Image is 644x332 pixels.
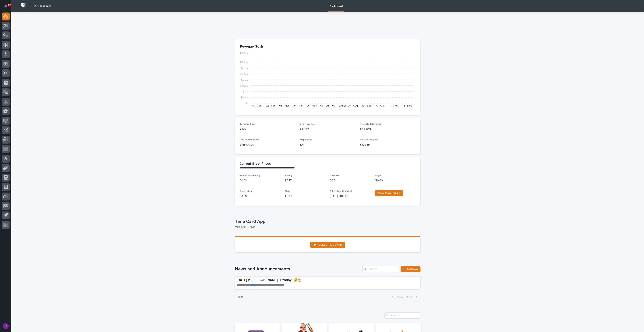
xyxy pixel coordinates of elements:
[279,104,289,107] text: 03 - Mar
[320,104,330,107] text: 06 - Jun
[235,226,417,229] p: [PERSON_NAME]
[34,5,51,8] h2: 01. Dashboard
[241,67,249,69] tspan: $3.3M
[360,123,381,125] span: Projected Revenue
[306,104,317,107] text: 05 - May
[375,179,416,182] p: $ 0.69
[285,179,325,182] p: $ 0.77
[252,104,262,107] text: 01 - Jan
[239,123,255,125] span: Revenue Goal
[241,96,249,99] tspan: $550K
[404,295,420,299] button: Next
[332,104,346,107] text: 07 - [DATE]
[300,143,356,147] p: 180
[2,2,10,10] button: Notifications
[330,190,352,193] span: Prices Last Updated
[241,78,249,81] tspan: $2.2M
[285,190,291,193] span: Plate
[395,296,403,298] span: Back
[300,139,312,141] span: Employees
[406,296,414,298] span: Next
[236,278,349,282] p: [DATE] is [PERSON_NAME] Birthday! 🥳🎂
[300,123,315,125] span: YTD Revenue
[239,139,259,141] span: YTD Contributions
[330,179,371,182] p: $ 0.71
[239,179,280,182] p: $ 0.76
[362,266,398,272] input: Search
[240,45,415,49] p: Revenue Goals
[8,4,11,6] p: 87
[240,61,249,63] tspan: $3.85M
[375,104,384,107] text: 10 - Oct
[388,295,404,299] button: Back
[375,175,381,177] span: Angle
[401,266,420,272] a: Add New
[285,194,325,198] p: $ 0.68
[239,143,295,147] p: $ 311,870.00
[245,102,249,105] tspan: $0
[330,175,339,177] span: Channel
[240,52,249,54] tspan: $4.77M
[235,219,419,224] p: Time Card App
[313,244,342,246] span: ⏲ ACCESS TIME CARD
[266,104,276,107] text: 02 - Feb
[2,322,10,330] button: users-avatar
[239,127,295,131] p: $47M
[375,190,403,196] a: View More Prices
[330,194,371,198] p: [DATE] ([DATE])
[360,143,416,147] p: $19.86M
[378,192,400,194] span: View More Prices
[242,90,249,93] tspan: $1.1M
[389,104,398,107] text: 11 - Nov
[293,104,303,107] text: 04 - Apr
[285,175,292,177] span: Tubing
[239,190,253,193] span: Sheet Metal
[239,162,271,166] h2: Current Steel Prices
[310,242,345,248] a: ⏲ ACCESS TIME CARD
[300,127,356,131] p: $31.19M
[235,292,246,302] p: 1 of 1
[239,175,260,177] span: Beams (under 55#)
[348,104,358,107] text: 08 - Aug
[361,104,372,107] text: 09 - Sep
[20,2,27,9] img: Workspace Logo
[384,312,420,319] input: Search
[5,5,10,11] div: Notifications87
[239,194,280,198] p: $ 0.59
[360,139,378,141] span: Work in Progress
[402,104,412,107] text: 12 - Dec
[235,266,361,272] h1: News and Announcements
[240,73,249,75] tspan: $2.75M
[360,127,416,131] p: $48.59M
[407,268,418,270] span: Add New
[240,84,249,87] tspan: $1.65M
